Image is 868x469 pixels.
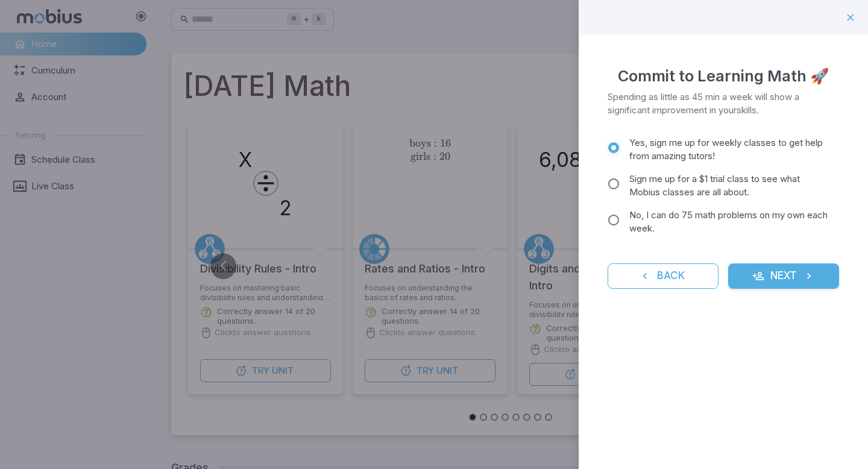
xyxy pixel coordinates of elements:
[608,136,839,240] div: commitment
[608,263,719,289] button: Back
[629,136,829,163] span: Yes, sign me up for weekly classes to get help from amazing tutors!
[618,64,829,88] h4: Commit to Learning Math 🚀
[629,172,829,199] span: Sign me up for a $1 trial class to see what Mobius classes are all about.
[608,90,839,117] p: Spending as little as 45 min a week will show a significant improvement in your skills.
[629,209,829,235] span: No, I can do 75 math problems on my own each week.
[728,263,839,289] button: Next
